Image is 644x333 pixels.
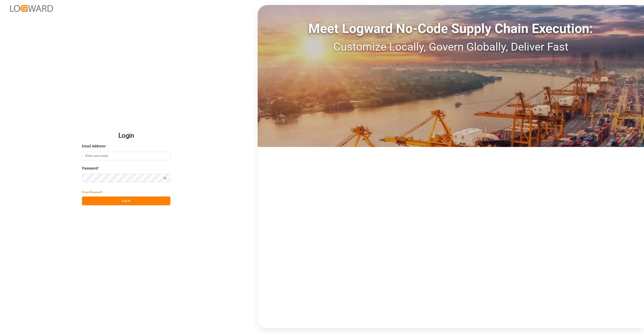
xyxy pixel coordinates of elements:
[258,19,644,39] div: Meet Logward No-Code Supply Chain Execution:
[82,188,103,196] button: Forgot Password?
[258,39,644,55] div: Customize Locally, Govern Globally, Deliver Fast
[10,5,53,12] img: Logward_new_orange.png
[82,128,170,144] h2: Login
[82,166,98,171] span: Password
[82,144,105,149] span: Email Address
[82,152,170,160] input: Enter your email
[82,196,170,205] button: Log In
